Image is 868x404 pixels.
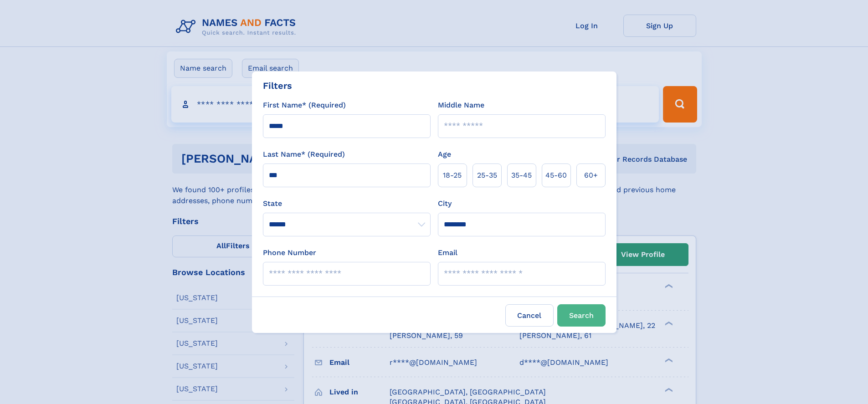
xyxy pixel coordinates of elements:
[443,170,462,181] span: 18‑25
[263,149,345,160] label: Last Name* (Required)
[584,170,598,181] span: 60+
[505,304,554,327] label: Cancel
[438,198,452,209] label: City
[438,149,451,160] label: Age
[263,79,292,92] div: Filters
[438,100,484,111] label: Middle Name
[263,247,316,258] label: Phone Number
[263,100,346,111] label: First Name* (Required)
[511,170,532,181] span: 35‑45
[438,247,457,258] label: Email
[545,170,567,181] span: 45‑60
[263,198,431,209] label: State
[477,170,497,181] span: 25‑35
[557,304,606,327] button: Search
